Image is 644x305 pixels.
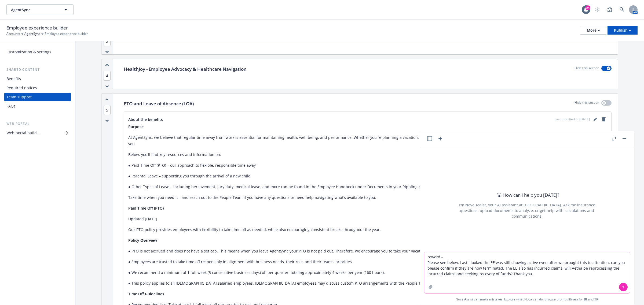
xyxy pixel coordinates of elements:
[104,73,111,79] button: 4
[424,252,630,293] textarea: reword - Please see below. Last I looked the EE was still showing active even after we brought th...
[4,102,71,110] a: FAQs
[128,216,607,222] p: Updated [DATE]
[6,102,16,110] div: FAQs
[104,105,111,115] span: 5
[6,93,32,101] div: Team support
[128,259,607,265] p: ● Employees are trusted to take time off responsibly in alignment with business needs, their role...
[586,5,590,10] div: 24
[575,100,599,107] p: Hide this section
[128,184,607,190] p: ● Other Types of Leave – including bereavement, jury duty, medical leave, and more can be found i...
[614,26,631,34] div: Publish
[592,116,598,122] a: editPencil
[580,26,606,35] button: More
[104,107,111,113] button: 5
[128,151,607,158] p: Below, you’ll find key resources and information on:
[592,4,603,15] a: Start snowing
[6,4,74,15] button: AgentSync
[11,7,57,13] span: AgentSync
[6,84,37,92] div: Required notices
[128,173,607,179] p: ● Parental Leave – supporting you through the arrival of a new child
[128,206,164,211] strong: Paid Time Off (PTO)
[128,280,607,287] p: ● This policy applies to all [DEMOGRAPHIC_DATA] salaried employees. [DEMOGRAPHIC_DATA] employees ...
[128,162,607,169] p: ● Paid Time Off (PTO) – our approach to flexible, responsible time away
[4,84,71,92] a: Required notices
[584,297,587,302] a: BI
[6,75,21,83] div: Benefits
[24,31,40,36] a: AgentSync
[128,226,607,233] p: Our PTO policy provides employees with flexibility to take time off as needed, while also encoura...
[4,48,71,56] a: Customization & settings
[128,291,164,296] strong: Time Off Guidelines
[128,117,163,122] span: About the benefits
[601,116,607,122] a: remove
[104,36,111,46] span: 3
[4,93,71,101] a: Team support
[128,194,607,201] p: Take time when you need it—and reach out to the People Team if you have any questions or need hel...
[128,248,607,254] p: ● PTO is not accrued and does not have a set cap. This means when you leave AgentSync your PTO is...
[422,294,632,305] span: Nova Assist can make mistakes. Explore what Nova can do: Browse prompt library for and
[4,121,71,127] div: Web portal
[104,71,111,81] span: 4
[6,31,20,36] a: Accounts
[452,202,602,219] div: I'm Nova Assist, your AI assistant at [GEOGRAPHIC_DATA]. Ask me insurance questions, upload docum...
[4,67,71,72] div: Shared content
[617,4,627,15] a: Search
[104,38,111,44] button: 3
[495,192,559,199] div: How can I help you [DATE]?
[128,124,144,129] strong: Purpose
[575,66,599,73] p: Hide this section
[587,26,600,34] div: More
[4,75,71,83] a: Benefits
[6,48,51,56] div: Customization & settings
[6,24,68,31] span: Employee experience builder
[124,100,194,107] p: PTO and Leave of Absence (LOA)
[128,238,157,243] strong: Policy Overview
[4,129,71,137] a: Web portal builder
[45,31,88,36] span: Employee experience builder
[124,66,247,73] p: HealthJoy - Employee Advocacy & Healthcare Navigation
[128,134,607,147] p: At AgentSync, we believe that regular time away from work is essential for maintaining health, we...
[6,129,40,137] div: Web portal builder
[608,26,638,35] button: Publish
[604,4,615,15] a: Report a Bug
[128,269,607,276] p: ● We recommend a minimum of 1 full week (5 consecutive business days) off per quarter, totaling a...
[555,117,590,122] span: Last modified on [DATE]
[594,297,598,302] a: TR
